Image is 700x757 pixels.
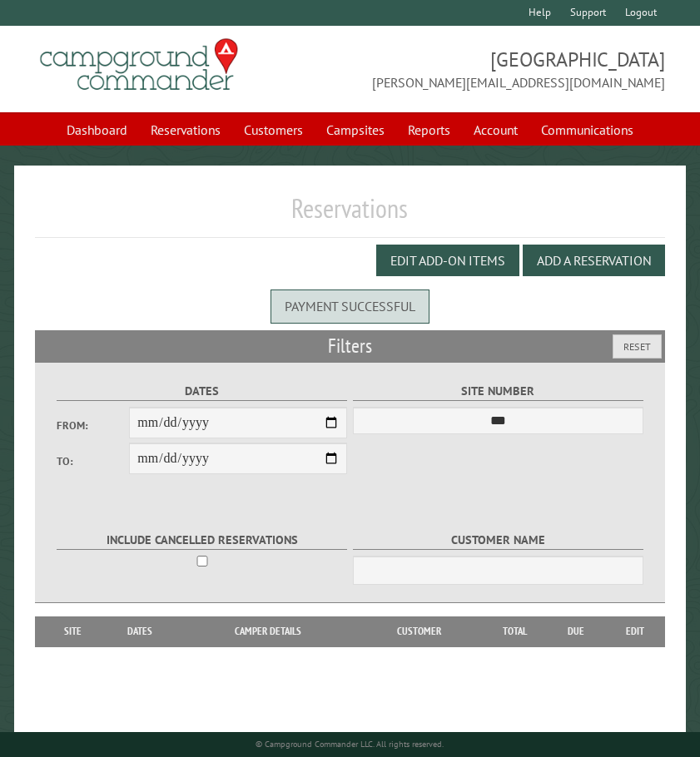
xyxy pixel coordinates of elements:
a: Dashboard [57,114,137,146]
th: Edit [604,616,665,646]
span: [GEOGRAPHIC_DATA] [PERSON_NAME][EMAIL_ADDRESS][DOMAIN_NAME] [350,46,665,92]
button: Add a Reservation [523,245,665,276]
small: © Campground Commander LLC. All rights reserved. [256,739,444,750]
a: Communications [531,114,643,146]
label: From: [57,418,129,433]
a: Campsites [316,114,395,146]
a: Reports [398,114,460,146]
a: Customers [234,114,313,146]
th: Camper Details [179,616,358,646]
label: Include Cancelled Reservations [57,531,347,550]
th: Site [43,616,102,646]
h1: Reservations [35,192,665,238]
label: Customer Name [353,531,643,550]
th: Total [481,616,548,646]
th: Dates [102,616,178,646]
label: To: [57,453,129,469]
a: Account [464,114,528,146]
h2: Filters [35,330,665,362]
img: Campground Commander [35,32,243,97]
button: Reset [613,334,662,359]
label: Site Number [353,382,643,401]
button: Edit Add-on Items [376,245,519,276]
label: Dates [57,382,347,401]
th: Customer [358,616,482,646]
th: Due [548,616,604,646]
a: Reservations [141,114,231,146]
div: Payment successful [271,289,429,323]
